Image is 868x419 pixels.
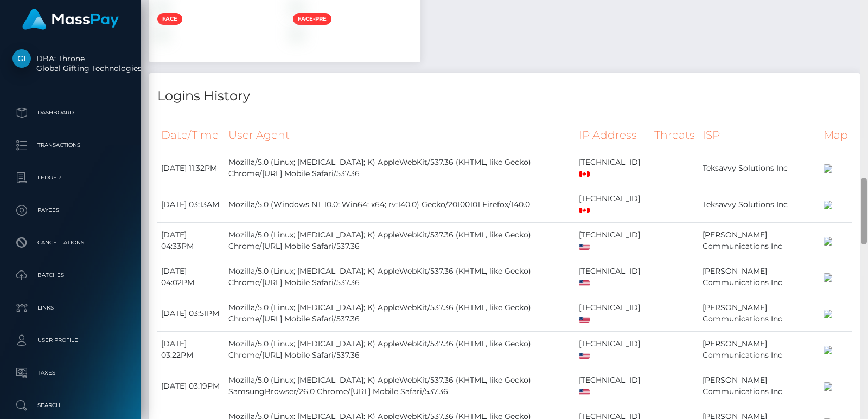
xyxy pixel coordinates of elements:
[157,223,225,259] td: [DATE] 04:33PM
[12,332,129,349] p: User Profile
[157,3,166,11] img: 618318ed-2387-47c6-9a8e-d52de319bc2c
[8,262,133,289] a: Batches
[225,295,576,332] td: Mozilla/5.0 (Linux; [MEDICAL_DATA]; K) AppleWebKit/537.36 (KHTML, like Gecko) Chrome/[URL] Mobile...
[579,389,590,395] img: us.png
[699,150,820,186] td: Teksavvy Solutions Inc
[699,186,820,223] td: Teksavvy Solutions Inc
[579,171,590,177] img: ca.png
[824,310,832,318] img: 200x100
[699,368,820,404] td: [PERSON_NAME] Communications Inc
[579,353,590,359] img: us.png
[12,365,129,381] p: Taxes
[820,120,852,150] th: Map
[157,13,182,25] span: face
[8,229,133,256] a: Cancellations
[824,382,832,391] img: 200x100
[225,368,576,404] td: Mozilla/5.0 (Linux; [MEDICAL_DATA]; K) AppleWebKit/537.36 (KHTML, like Gecko) SamsungBrowser/26.0...
[699,120,820,150] th: ISP
[293,3,302,11] img: 3e3ce975-d85f-412f-8358-cca442884de7
[157,186,225,223] td: [DATE] 03:13AM
[8,327,133,354] a: User Profile
[8,294,133,321] a: Links
[12,267,129,283] p: Batches
[575,368,650,404] td: [TECHNICAL_ID]
[699,295,820,332] td: [PERSON_NAME] Communications Inc
[157,295,225,332] td: [DATE] 03:51PM
[575,186,650,223] td: [TECHNICAL_ID]
[824,346,832,354] img: 200x100
[579,208,590,213] img: ca.png
[575,332,650,368] td: [TECHNICAL_ID]
[579,244,590,250] img: us.png
[157,150,225,186] td: [DATE] 11:32PM
[293,13,331,25] span: face-pre
[12,49,31,68] img: Global Gifting Technologies Inc
[824,273,832,282] img: 200x100
[225,259,576,295] td: Mozilla/5.0 (Linux; [MEDICAL_DATA]; K) AppleWebKit/537.36 (KHTML, like Gecko) Chrome/[URL] Mobile...
[225,223,576,259] td: Mozilla/5.0 (Linux; [MEDICAL_DATA]; K) AppleWebKit/537.36 (KHTML, like Gecko) Chrome/[URL] Mobile...
[8,359,133,386] a: Taxes
[157,120,225,150] th: Date/Time
[157,29,166,38] img: 0c4f504d-cef8-456b-b5e0-4af669998592
[8,164,133,191] a: Ledger
[575,223,650,259] td: [TECHNICAL_ID]
[824,164,832,173] img: 200x100
[225,120,576,150] th: User Agent
[12,397,129,414] p: Search
[699,259,820,295] td: [PERSON_NAME] Communications Inc
[575,150,650,186] td: [TECHNICAL_ID]
[12,170,129,186] p: Ledger
[824,201,832,209] img: 200x100
[8,54,133,73] span: DBA: Throne Global Gifting Technologies Inc
[8,197,133,224] a: Payees
[699,223,820,259] td: [PERSON_NAME] Communications Inc
[8,132,133,159] a: Transactions
[8,392,133,419] a: Search
[157,87,852,106] h4: Logins History
[12,202,129,218] p: Payees
[575,259,650,295] td: [TECHNICAL_ID]
[650,120,699,150] th: Threats
[824,237,832,246] img: 200x100
[575,120,650,150] th: IP Address
[699,332,820,368] td: [PERSON_NAME] Communications Inc
[225,150,576,186] td: Mozilla/5.0 (Linux; [MEDICAL_DATA]; K) AppleWebKit/537.36 (KHTML, like Gecko) Chrome/[URL] Mobile...
[12,300,129,316] p: Links
[293,29,302,38] img: 5342706a-d31f-4412-831c-af3425f0da8f
[157,259,225,295] td: [DATE] 04:02PM
[225,332,576,368] td: Mozilla/5.0 (Linux; [MEDICAL_DATA]; K) AppleWebKit/537.36 (KHTML, like Gecko) Chrome/[URL] Mobile...
[12,137,129,153] p: Transactions
[22,9,119,30] img: MassPay Logo
[157,368,225,404] td: [DATE] 03:19PM
[157,332,225,368] td: [DATE] 03:22PM
[12,235,129,251] p: Cancellations
[575,295,650,332] td: [TECHNICAL_ID]
[8,99,133,126] a: Dashboard
[12,105,129,121] p: Dashboard
[225,186,576,223] td: Mozilla/5.0 (Windows NT 10.0; Win64; x64; rv:140.0) Gecko/20100101 Firefox/140.0
[579,317,590,323] img: us.png
[579,280,590,286] img: us.png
